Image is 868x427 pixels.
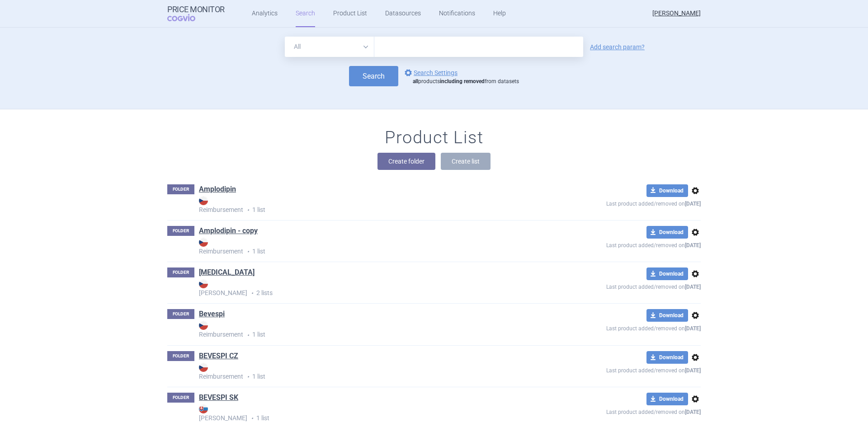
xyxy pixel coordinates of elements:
a: BEVESPI CZ [199,351,238,361]
div: products from datasets [413,78,519,85]
p: Last product added/removed on [541,280,701,291]
p: FOLDER [167,184,194,194]
p: 1 list [199,238,541,256]
i: • [243,331,252,340]
h1: Amplodipin [199,184,236,196]
strong: [DATE] [685,325,701,332]
i: • [247,289,256,298]
p: 1 list [199,321,541,339]
h1: Amplodipin - copy [199,226,258,238]
i: • [243,206,252,215]
p: 1 list [199,196,541,215]
i: • [247,414,256,423]
strong: [PERSON_NAME] [199,279,541,296]
h1: Arimidex [199,267,255,279]
img: CZ [199,279,208,288]
img: CZ [199,238,208,247]
button: Create list [441,153,491,170]
a: Search Settings [403,67,458,78]
strong: Reimbursement [199,238,541,255]
strong: Reimbursement [199,321,541,338]
a: Bevespi [199,309,225,319]
span: COGVIO [167,14,208,21]
i: • [243,372,252,381]
a: Price MonitorCOGVIO [167,5,225,22]
img: CZ [199,196,208,205]
strong: Reimbursement [199,363,541,380]
p: FOLDER [167,226,194,236]
strong: all [413,78,418,84]
strong: including removed [440,78,485,84]
button: Download [646,351,688,364]
strong: Price Monitor [167,5,225,14]
button: Search [349,66,398,86]
p: 1 list [199,363,541,381]
a: Add search param? [590,44,645,50]
p: 2 lists [199,279,541,298]
p: Last product added/removed on [541,322,701,333]
strong: Reimbursement [199,196,541,213]
strong: [PERSON_NAME] [199,404,541,422]
p: Last product added/removed on [541,239,701,250]
p: Last product added/removed on [541,405,701,417]
h1: BEVESPI CZ [199,351,238,363]
p: Last product added/removed on [541,197,701,208]
strong: [DATE] [685,201,701,207]
button: Download [646,267,688,280]
strong: [DATE] [685,242,701,249]
p: FOLDER [167,393,194,403]
h1: BEVESPI SK [199,393,238,404]
img: CZ [199,321,208,330]
i: • [243,247,252,256]
strong: [DATE] [685,409,701,415]
img: CZ [199,363,208,372]
img: SK [199,404,208,413]
button: Create folder [377,153,435,170]
button: Download [646,309,688,322]
a: [MEDICAL_DATA] [199,267,255,277]
a: Amplodipin - copy [199,226,258,236]
a: Amplodipin [199,184,236,194]
h1: Bevespi [199,309,225,321]
button: Download [646,184,688,197]
p: FOLDER [167,351,194,361]
p: FOLDER [167,309,194,319]
h1: Product List [385,127,483,148]
p: FOLDER [167,267,194,277]
button: Download [646,393,688,405]
p: Last product added/removed on [541,364,701,375]
p: 1 list [199,404,541,423]
a: BEVESPI SK [199,393,238,403]
strong: [DATE] [685,284,701,290]
button: Download [646,226,688,239]
strong: [DATE] [685,367,701,374]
